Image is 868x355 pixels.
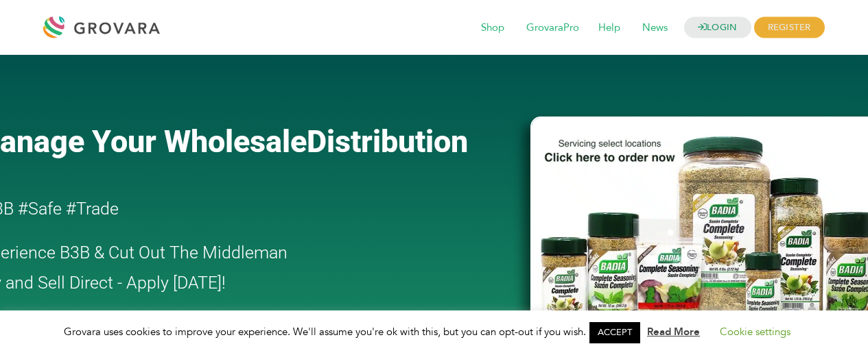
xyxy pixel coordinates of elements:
[754,17,825,38] span: REGISTER
[471,15,514,41] span: Shop
[471,21,514,36] a: Shop
[589,15,630,41] span: Help
[64,325,804,339] span: Grovara uses cookies to improve your experience. We'll assume you're ok with this, but you can op...
[647,325,700,339] a: Read More
[589,21,630,36] a: Help
[517,15,589,41] span: GrovaraPro
[307,123,468,160] span: Distribution
[633,15,677,41] span: News
[684,17,751,38] a: LOGIN
[720,325,790,339] a: Cookie settings
[589,322,640,343] a: ACCEPT
[517,21,589,36] a: GrovaraPro
[633,21,677,36] a: News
